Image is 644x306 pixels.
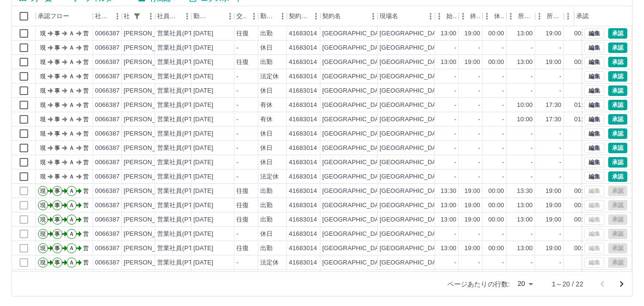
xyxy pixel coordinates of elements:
[488,201,504,210] div: 00:00
[289,58,317,67] div: 41683014
[518,6,533,26] div: 所定開始
[157,201,207,210] div: 営業社員(PT契約)
[157,101,207,110] div: 営業社員(PT契約)
[95,6,110,26] div: 社員番号
[260,201,273,210] div: 出勤
[83,145,89,151] text: 営
[40,188,46,194] text: 現
[380,129,526,138] div: [GEOGRAPHIC_DATA][PERSON_NAME]第2クラブ
[95,158,120,167] div: 0066387
[608,114,627,125] button: 承認
[322,144,388,153] div: [GEOGRAPHIC_DATA]
[574,187,590,196] div: 00:00
[289,43,317,53] div: 41683014
[608,100,627,110] button: 承認
[380,115,526,124] div: [GEOGRAPHIC_DATA][PERSON_NAME]第2クラブ
[289,158,317,167] div: 41683014
[54,188,60,194] text: 事
[54,30,60,37] text: 事
[502,72,504,81] div: -
[193,101,213,110] div: [DATE]
[380,6,398,26] div: 現場名
[423,9,438,23] button: メニュー
[478,172,480,181] div: -
[531,172,533,181] div: -
[40,87,46,94] text: 現
[517,115,533,124] div: 10:00
[193,187,213,196] div: [DATE]
[40,159,46,166] text: 現
[380,172,526,181] div: [GEOGRAPHIC_DATA][PERSON_NAME]第2クラブ
[95,129,120,138] div: 0066387
[470,6,481,26] div: 終業
[289,201,317,210] div: 41683014
[124,72,176,81] div: [PERSON_NAME]
[560,72,561,81] div: -
[247,9,261,23] button: メニュー
[95,144,120,153] div: 0066387
[454,43,456,53] div: -
[193,158,213,167] div: [DATE]
[157,129,207,138] div: 営業社員(PT契約)
[289,187,317,196] div: 41683014
[157,6,180,26] div: 社員区分
[322,29,388,38] div: [GEOGRAPHIC_DATA]
[234,6,258,26] div: 交通費
[83,173,89,180] text: 営
[441,58,456,67] div: 13:00
[69,102,74,108] text: Ａ
[560,43,561,53] div: -
[124,101,176,110] div: [PERSON_NAME]
[157,72,207,81] div: 営業社員(PT契約)
[478,144,480,153] div: -
[36,6,93,26] div: 承認フロー
[584,100,604,110] button: 編集
[322,101,388,110] div: [GEOGRAPHIC_DATA]
[584,157,604,168] button: 編集
[560,172,561,181] div: -
[441,201,456,210] div: 13:00
[322,115,388,124] div: [GEOGRAPHIC_DATA]
[531,129,533,138] div: -
[157,144,207,153] div: 営業社員(PT契約)
[560,86,561,95] div: -
[193,43,213,53] div: [DATE]
[124,58,176,67] div: [PERSON_NAME]
[69,145,74,151] text: Ａ
[157,172,207,181] div: 営業社員(PT契約)
[546,58,561,67] div: 19:00
[193,6,210,26] div: 勤務日
[95,187,120,196] div: 0066387
[260,115,273,124] div: 有休
[289,6,309,26] div: 契約コード
[69,87,74,94] text: Ａ
[157,58,207,67] div: 営業社員(PT契約)
[322,201,388,210] div: [GEOGRAPHIC_DATA]
[260,101,273,110] div: 有休
[560,158,561,167] div: -
[193,144,213,153] div: [DATE]
[260,129,273,138] div: 休日
[40,102,46,108] text: 現
[380,29,526,38] div: [GEOGRAPHIC_DATA][PERSON_NAME]第2クラブ
[547,6,562,26] div: 所定終業
[54,116,60,123] text: 事
[380,72,526,81] div: [GEOGRAPHIC_DATA][PERSON_NAME]第2クラブ
[380,58,526,67] div: [GEOGRAPHIC_DATA][PERSON_NAME]第2クラブ
[124,158,176,167] div: [PERSON_NAME]
[465,187,480,196] div: 19:00
[236,115,238,124] div: -
[40,116,46,123] text: 現
[465,201,480,210] div: 19:00
[322,86,388,95] div: [GEOGRAPHIC_DATA]
[69,116,74,123] text: Ａ
[40,173,46,180] text: 現
[180,9,194,23] button: メニュー
[40,59,46,65] text: 現
[289,101,317,110] div: 41683014
[459,6,483,26] div: 終業
[494,6,505,26] div: 休憩
[546,115,561,124] div: 17:30
[95,72,120,81] div: 0066387
[83,188,89,194] text: 営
